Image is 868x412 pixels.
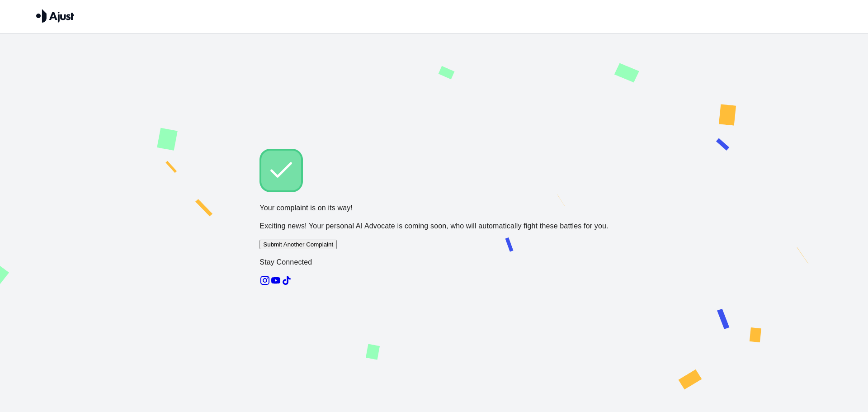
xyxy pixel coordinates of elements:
p: Your complaint is on its way! [259,203,608,213]
p: Exciting news! Your personal AI Advocate is coming soon, who will automatically fight these battl... [259,221,608,232]
img: Ajust [36,9,74,23]
img: Check! [259,149,303,192]
p: Stay Connected [259,257,608,268]
button: Submit Another Complaint [259,240,337,249]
